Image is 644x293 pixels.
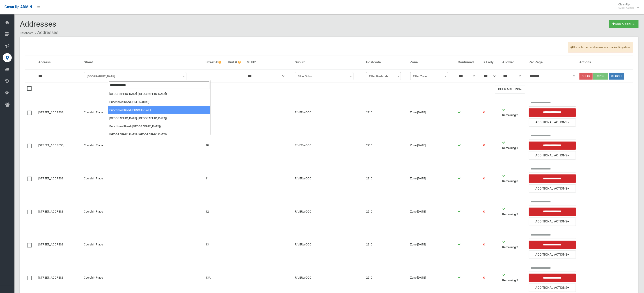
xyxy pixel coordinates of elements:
span: Filter Zone [410,72,448,80]
td: 2210 [364,162,408,195]
li: [GEOGRAPHIC_DATA] ([GEOGRAPHIC_DATA]) [108,90,210,98]
button: Additional Actions [529,284,576,292]
button: Bulk Actions [495,85,525,94]
strong: Remaining: [502,213,517,216]
strong: Remaining: [502,179,517,183]
button: Additional Actions [529,217,576,226]
span: Filter Zone [411,73,447,80]
td: Coorabin Place [82,129,204,162]
td: RIVERWOOD [293,228,364,261]
span: Clean Up ADMIN [5,5,32,9]
td: 2 [501,228,527,261]
td: 2 [501,195,527,228]
strong: Remaining: [502,245,517,249]
h4: MUD? [247,60,291,64]
a: Dashboard [20,32,33,35]
td: 1 [204,96,226,129]
td: RIVERWOOD [293,96,364,129]
td: Zone [DATE] [408,129,456,162]
h4: Street [84,60,202,64]
a: Clear [580,73,593,80]
td: 12 [204,195,226,228]
span: Filter Street [84,72,187,80]
li: Punchbowl Road ([GEOGRAPHIC_DATA]) [108,122,210,130]
td: 2210 [364,129,408,162]
h4: Confirmed [458,60,479,64]
li: Punchbowl Road (PUNCHBOWL) [108,106,210,114]
span: Filter Suburb [296,73,352,80]
h4: Allowed [502,60,525,64]
td: 10 [204,129,226,162]
td: Coorabin Place [82,228,204,261]
td: 11 [204,162,226,195]
strong: Remaining: [502,113,517,117]
h4: Postcode [366,60,407,64]
li: Addresses [34,28,58,37]
button: Search [609,73,624,80]
strong: Remaining: [502,146,517,150]
td: 2210 [364,228,408,261]
h4: Per Page [529,60,576,64]
td: Coorabin Place [82,96,204,129]
h4: Is Early [483,60,499,64]
strong: Remaining: [502,279,517,282]
td: 2 [501,96,527,129]
td: 0 [501,162,527,195]
td: 2210 [364,96,408,129]
td: RIVERWOOD [293,195,364,228]
td: 1 [501,129,527,162]
td: Coorabin Place [82,195,204,228]
span: Filter Postcode [366,72,401,80]
td: Zone [DATE] [408,162,456,195]
h4: Unit # [228,60,243,64]
li: [GEOGRAPHIC_DATA] ([GEOGRAPHIC_DATA]) [108,114,210,122]
td: Zone [DATE] [408,96,456,129]
span: Unconfirmed addresses are marked in yellow. [568,42,633,53]
a: [STREET_ADDRESS] [38,210,64,213]
td: Coorabin Place [82,162,204,195]
td: 13 [204,228,226,261]
a: [STREET_ADDRESS] [38,144,64,147]
td: RIVERWOOD [293,129,364,162]
button: Additional Actions [529,151,576,160]
td: 2210 [364,195,408,228]
td: Zone [DATE] [408,195,456,228]
td: RIVERWOOD [293,162,364,195]
span: Clean Up [616,3,638,9]
span: Filter Street [85,73,186,80]
a: [STREET_ADDRESS] [38,111,64,114]
span: Filter Postcode [367,73,400,80]
h4: Suburb [295,60,362,64]
li: [GEOGRAPHIC_DATA] ([GEOGRAPHIC_DATA]) [108,130,210,139]
span: Addresses [20,19,56,28]
h4: Zone [410,60,454,64]
a: [STREET_ADDRESS] [38,243,64,246]
a: [STREET_ADDRESS] [38,177,64,180]
li: Punchbowl Road (GREENACRE) [108,98,210,106]
h4: Actions [580,60,632,64]
a: Add Address [609,20,639,28]
button: Export [593,73,608,80]
button: Additional Actions [529,184,576,193]
a: [STREET_ADDRESS] [38,276,64,279]
small: Super Admin [618,6,634,9]
td: Zone [DATE] [408,228,456,261]
button: Additional Actions [529,250,576,259]
button: Additional Actions [529,118,576,127]
span: Filter Suburb [295,72,353,80]
h4: Address [38,60,80,64]
h4: Street # [206,60,224,64]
